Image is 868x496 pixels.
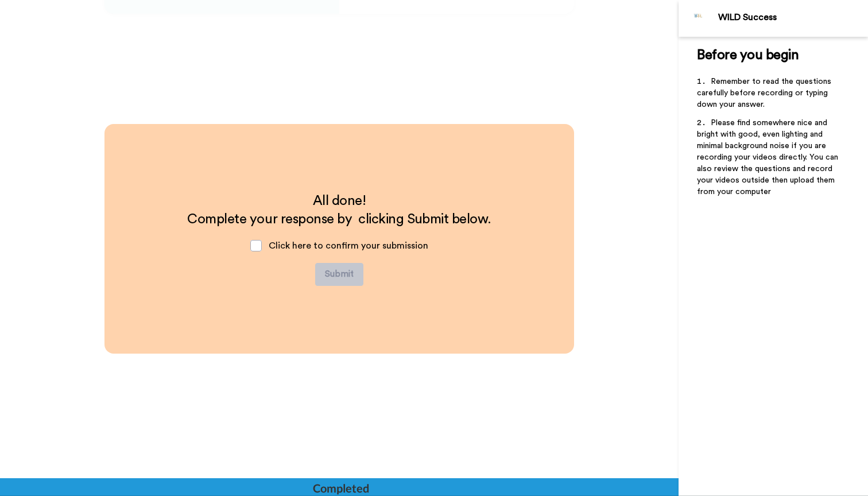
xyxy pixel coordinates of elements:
[313,480,368,496] div: Completed
[697,77,834,108] span: Remember to read the questions carefully before recording or typing down your answer.
[685,5,712,32] img: Profile Image
[697,48,799,62] span: Before you begin
[187,212,491,226] span: Complete your response by clicking Submit below.
[697,119,840,196] span: Please find somewhere nice and bright with good, even lighting and minimal background noise if yo...
[718,12,867,23] div: WILD Success
[313,194,366,208] span: All done!
[315,263,363,286] button: Submit
[269,241,428,250] span: Click here to confirm your submission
